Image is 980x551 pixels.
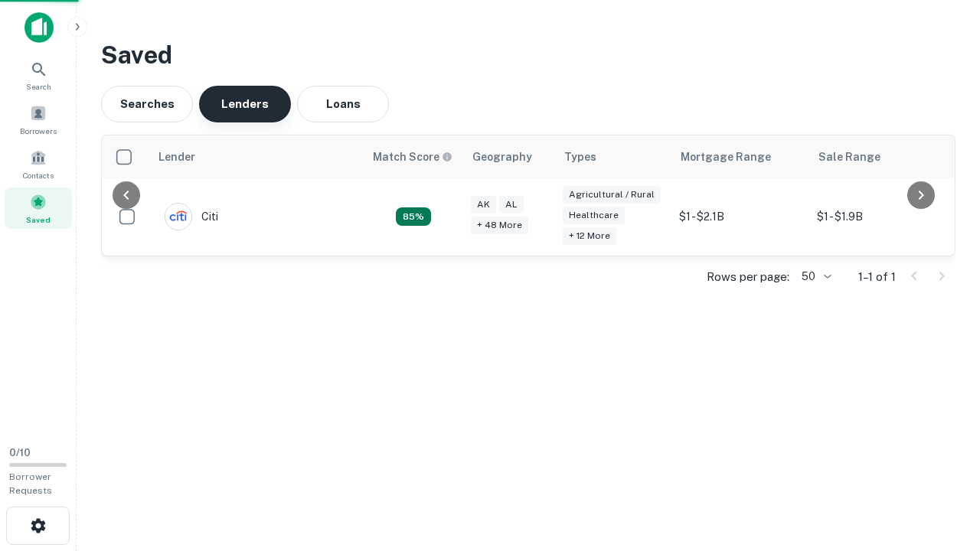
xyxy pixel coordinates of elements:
img: picture [165,204,191,230]
span: Search [26,80,51,93]
p: 1–1 of 1 [858,268,896,286]
div: AL [499,196,524,214]
span: Saved [26,214,51,226]
a: Borrowers [5,99,72,140]
p: Rows per page: [707,268,789,286]
h3: Saved [101,37,955,73]
button: Searches [101,86,193,122]
span: Borrowers [20,125,57,137]
button: Loans [297,86,389,122]
div: Healthcare [563,207,625,224]
iframe: Chat Widget [903,429,980,502]
div: Types [564,148,596,166]
span: Contacts [23,169,54,181]
a: Contacts [5,143,72,184]
td: $1 - $2.1B [671,178,809,256]
div: Agricultural / Rural [563,186,661,204]
a: Search [5,54,72,96]
div: Capitalize uses an advanced AI algorithm to match your search with the best lender. The match sco... [396,207,431,226]
div: Citi [165,203,218,230]
div: Sale Range [818,148,880,166]
div: AK [471,196,496,214]
button: Lenders [199,86,291,122]
img: capitalize-icon.png [24,12,54,43]
div: Mortgage Range [681,148,771,166]
th: Capitalize uses an advanced AI algorithm to match your search with the best lender. The match sco... [364,135,463,178]
div: 50 [795,266,834,288]
div: Lender [158,148,195,166]
th: Types [555,135,671,178]
div: + 12 more [563,227,616,245]
th: Lender [149,135,364,178]
h6: Match Score [373,148,449,165]
th: Sale Range [809,135,947,178]
div: + 48 more [471,217,528,234]
th: Mortgage Range [671,135,809,178]
div: Capitalize uses an advanced AI algorithm to match your search with the best lender. The match sco... [373,148,452,165]
div: Geography [472,148,532,166]
a: Saved [5,187,72,229]
span: Borrower Requests [9,471,52,496]
th: Geography [463,135,555,178]
span: 0 / 10 [9,447,31,458]
td: $1 - $1.9B [809,178,947,256]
